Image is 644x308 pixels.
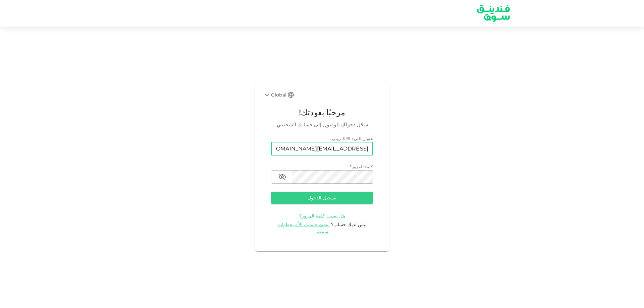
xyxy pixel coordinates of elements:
a: هل نسيت كلمة المرور؟ [299,212,345,219]
a: logo [474,0,513,26]
span: أنشئ حسابك الآن بخطوات بسيطة. [278,222,330,235]
span: ليس لديك حساب؟ [331,222,367,228]
span: مرحبًا بعودتك! [271,106,373,119]
span: هل نسيت كلمة المرور؟ [299,213,345,219]
div: Global [263,91,286,99]
button: تسجيل الدخول [271,192,373,204]
span: سجّل دخولك للوصول إلى حسابك الشخصي. [271,121,373,129]
input: password [292,170,373,184]
input: email [271,142,373,156]
span: عنوان البريد الالكتروني [332,136,373,141]
img: logo [468,0,519,26]
span: كلمة المرور [352,164,373,169]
